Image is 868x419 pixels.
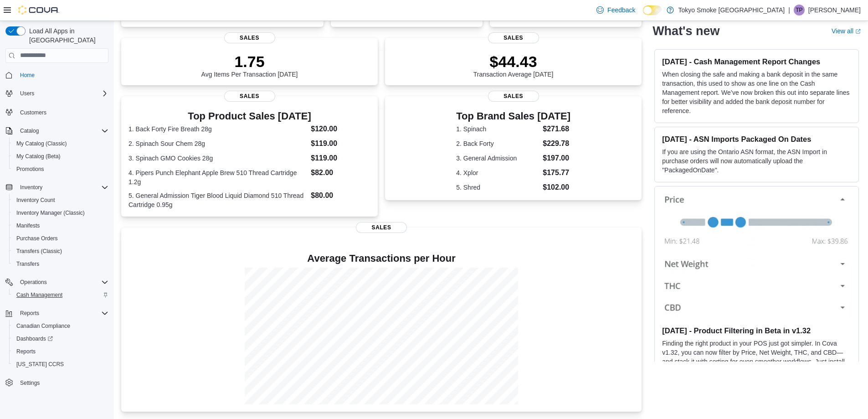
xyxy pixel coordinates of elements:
[13,151,108,162] span: My Catalog (Beta)
[13,164,48,175] a: Promotions
[311,190,370,201] dd: $80.00
[13,359,67,370] a: [US_STATE] CCRS
[20,379,40,387] span: Settings
[2,181,112,194] button: Inventory
[13,151,64,162] a: My Catalog (Beta)
[128,191,307,209] dt: 5. General Admission Tiger Blood Liquid Diamond 510 Thread Cartridge 0.95g
[788,5,790,16] p: |
[16,235,58,242] span: Purchase Orders
[128,124,307,134] dt: 1. Back Forty Fire Breath 28g
[9,345,112,358] button: Reports
[224,91,275,102] span: Sales
[2,124,112,137] button: Catalog
[662,339,851,384] p: Finding the right product in your POS just got simpler. In Cova v1.32, you can now filter by Pric...
[16,166,44,173] span: Promotions
[456,124,539,134] dt: 1. Spinach
[855,29,861,34] svg: External link
[796,5,802,16] span: TP
[16,182,108,193] span: Inventory
[9,332,112,345] a: Dashboards
[9,163,112,176] button: Promotions
[16,106,108,118] span: Customers
[473,52,554,78] div: Transaction Average [DATE]
[9,289,112,301] button: Cash Management
[2,307,112,320] button: Reports
[128,139,307,148] dt: 2. Spinach Sour Chem 28g
[13,259,108,269] span: Transfers
[356,222,407,233] span: Sales
[13,207,88,218] a: Inventory Manager (Classic)
[128,168,307,186] dt: 4. Pipers Punch Elephant Apple Brew 510 Thread Cartridge 1.2g
[543,124,570,134] dd: $271.68
[456,154,539,163] dt: 3. General Admission
[456,183,539,192] dt: 5. Shred
[16,88,108,99] span: Users
[662,147,851,175] p: If you are using the Ontario ASN format, the ASN Import in purchase orders will now automatically...
[9,219,112,232] button: Manifests
[13,333,56,344] a: Dashboards
[16,348,36,355] span: Reports
[9,245,112,258] button: Transfers (Classic)
[9,258,112,270] button: Transfers
[13,346,39,357] a: Reports
[794,5,805,16] div: Taylor Pontin
[16,277,51,288] button: Operations
[311,124,370,134] dd: $120.00
[16,153,61,160] span: My Catalog (Beta)
[13,259,43,269] a: Transfers
[16,378,43,388] a: Settings
[678,5,785,16] p: Tokyo Smoke [GEOGRAPHIC_DATA]
[128,111,370,122] h3: Top Product Sales [DATE]
[488,91,539,102] span: Sales
[16,308,43,319] button: Reports
[13,195,59,206] a: Inventory Count
[9,137,112,150] button: My Catalog (Classic)
[16,125,108,136] span: Catalog
[16,248,62,255] span: Transfers (Classic)
[16,140,67,147] span: My Catalog (Classic)
[13,138,71,149] a: My Catalog (Classic)
[16,291,62,299] span: Cash Management
[13,220,43,231] a: Manifests
[13,346,108,357] span: Reports
[13,220,108,231] span: Manifests
[16,222,40,229] span: Manifests
[643,5,662,15] input: Dark Mode
[16,260,39,268] span: Transfers
[2,276,112,289] button: Operations
[13,233,62,244] a: Purchase Orders
[18,5,59,15] img: Cova
[2,68,112,82] button: Home
[20,279,47,286] span: Operations
[16,377,108,388] span: Settings
[808,5,861,16] p: [PERSON_NAME]
[16,69,108,81] span: Home
[20,310,39,317] span: Reports
[16,335,53,342] span: Dashboards
[13,246,108,257] span: Transfers (Classic)
[607,5,635,15] span: Feedback
[311,167,370,178] dd: $82.00
[20,90,34,97] span: Users
[543,167,570,178] dd: $175.77
[543,138,570,149] dd: $229.78
[456,111,570,122] h3: Top Brand Sales [DATE]
[16,322,70,330] span: Canadian Compliance
[543,182,570,193] dd: $102.00
[9,150,112,163] button: My Catalog (Beta)
[456,168,539,177] dt: 4. Xplor
[13,207,108,218] span: Inventory Manager (Classic)
[20,109,46,116] span: Customers
[662,326,851,335] h3: [DATE] - Product Filtering in Beta in v1.32
[13,290,108,300] span: Cash Management
[311,138,370,149] dd: $119.00
[13,233,108,244] span: Purchase Orders
[473,52,554,71] p: $44.43
[13,321,108,331] span: Canadian Compliance
[16,197,55,204] span: Inventory Count
[201,52,298,71] p: 1.75
[9,194,112,207] button: Inventory Count
[13,359,108,370] span: Washington CCRS
[643,15,643,16] span: Dark Mode
[13,138,108,149] span: My Catalog (Classic)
